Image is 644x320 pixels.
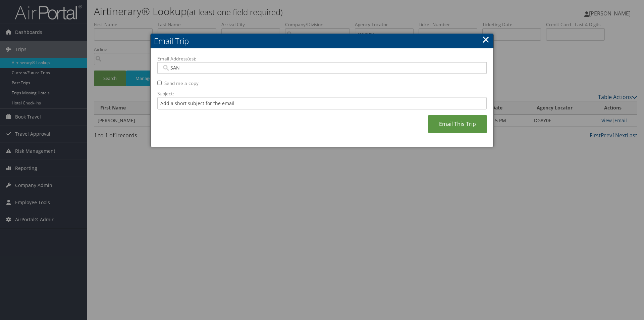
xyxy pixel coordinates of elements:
[157,55,487,62] label: Email Address(es):
[164,80,199,87] label: Send me a copy
[482,33,490,46] a: ×
[157,90,487,97] label: Subject:
[162,64,482,71] input: Email address (Separate multiple email addresses with commas)
[151,34,493,48] h2: Email Trip
[428,115,487,133] a: Email This Trip
[157,97,487,109] input: Add a short subject for the email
